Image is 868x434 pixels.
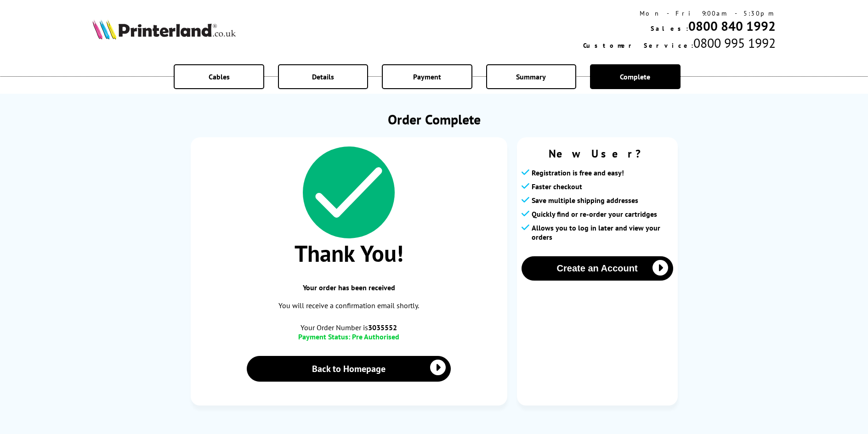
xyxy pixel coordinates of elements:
[209,72,230,81] span: Cables
[368,323,397,332] b: 3035552
[583,41,693,50] span: Customer Service:
[532,182,582,191] span: Faster checkout
[200,323,498,332] span: Your Order Number is
[620,72,650,81] span: Complete
[92,19,236,39] img: Printerland Logo
[532,223,673,242] span: Allows you to log in later and view your orders
[651,24,688,33] span: Sales:
[532,196,638,205] span: Save multiple shipping addresses
[298,332,350,341] span: Payment Status:
[522,147,673,161] span: New User?
[688,17,776,34] a: 0800 840 1992
[200,299,498,312] p: You will receive a confirmation email shortly.
[352,332,399,341] span: Pre Authorised
[200,283,498,292] span: Your order has been received
[312,72,334,81] span: Details
[693,34,776,51] span: 0800 995 1992
[532,209,657,219] span: Quickly find or re-order your cartridges
[516,72,546,81] span: Summary
[247,356,451,382] a: Back to Homepage
[413,72,441,81] span: Payment
[200,238,498,268] span: Thank You!
[532,168,624,177] span: Registration is free and easy!
[522,256,673,281] button: Create an Account
[191,110,678,128] h1: Order Complete
[583,9,776,17] div: Mon - Fri 9:00am - 5:30pm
